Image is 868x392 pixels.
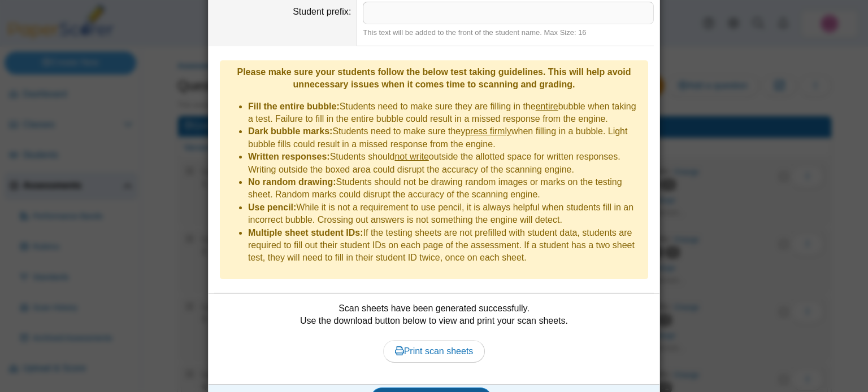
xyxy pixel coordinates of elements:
[248,125,643,151] li: Students need to make sure they when filling in a bubble. Light bubble fills could result in a mi...
[248,100,643,126] li: Students need to make sure they are filling in the bubble when taking a test. Failure to fill in ...
[248,228,363,237] b: Multiple sheet student IDs:
[248,102,340,111] b: Fill the entire bubble:
[248,201,643,227] li: While it is not a requirement to use pencil, it is always helpful when students fill in an incorr...
[465,126,511,136] u: press firmly
[293,7,351,16] label: Student prefix
[394,152,428,161] u: not write
[248,202,296,212] b: Use pencil:
[248,126,332,136] b: Dark bubble marks:
[248,227,643,265] li: If the testing sheets are not prefilled with student data, students are required to fill out thei...
[383,340,485,363] a: Print scan sheets
[395,346,474,356] span: Print scan sheets
[536,102,558,111] u: entire
[237,67,631,89] b: Please make sure your students follow the below test taking guidelines. This will help avoid unne...
[363,28,654,38] div: This text will be added to the front of the student name. Max Size: 16
[248,177,336,187] b: No random drawing:
[248,151,643,176] li: Students should outside the allotted space for written responses. Writing outside the boxed area ...
[248,152,330,161] b: Written responses:
[214,302,654,376] div: Scan sheets have been generated successfully. Use the download button below to view and print you...
[248,176,643,201] li: Students should not be drawing random images or marks on the testing sheet. Random marks could di...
